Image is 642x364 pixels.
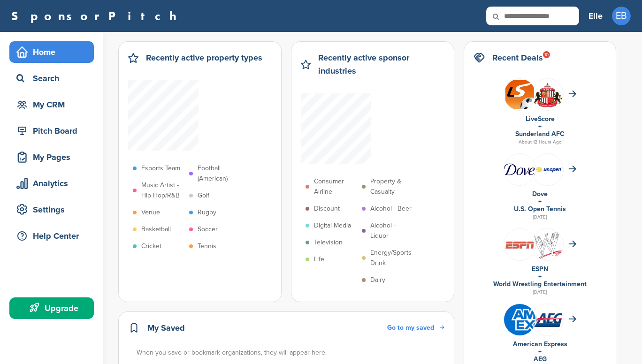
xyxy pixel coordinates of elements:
a: + [538,273,542,281]
div: Home [14,44,94,61]
a: Dove [532,190,548,198]
a: Home [9,41,94,63]
p: Football (American) [198,163,241,184]
img: Open uri20141112 64162 1t4610c?1415809572 [532,311,563,327]
div: When you save or bookmark organizations, they will appear here. [137,348,445,358]
a: + [538,348,542,356]
span: Go to my saved [387,324,434,332]
div: Search [14,70,94,87]
p: Rugby [198,207,216,218]
div: Settings [14,201,94,218]
p: Consumer Airline [314,176,357,197]
p: Life [314,254,324,265]
a: Help Center [9,225,94,247]
p: Television [314,237,343,248]
a: My CRM [9,94,94,115]
a: + [538,122,542,130]
a: My Pages [9,146,94,168]
p: Tennis [198,241,216,251]
p: Music Artist - Hip Hop/R&B [141,180,184,201]
div: [DATE] [474,213,606,221]
img: Open uri20141112 64162 1q58x9c?1415807470 [532,81,563,107]
p: Venue [141,207,160,218]
a: Sunderland AFC [515,130,565,138]
a: + [538,197,542,205]
img: Amex logo [504,304,535,335]
div: My Pages [14,149,94,166]
a: Search [9,68,94,89]
h2: Recently active sponsor industries [318,51,444,77]
h2: Recently active property types [146,51,262,64]
a: LiveScore [526,115,555,123]
h2: Recent Deals [492,51,543,64]
img: Livescore [504,79,535,110]
img: Data [504,163,535,175]
img: Open uri20141112 64162 12gd62f?1415806146 [532,229,563,263]
p: Digital Media [314,220,351,231]
a: Go to my saved [387,323,444,333]
a: American Express [513,340,567,348]
a: AEG [534,355,547,363]
div: [DATE] [474,288,606,296]
div: Pitch Board [14,122,94,139]
div: Analytics [14,175,94,192]
a: World Wrestling Entertainment [493,280,587,288]
div: Upgrade [14,300,94,317]
p: Energy/Sports Drink [370,248,413,268]
p: Soccer [198,224,218,235]
a: U.S. Open Tennis [514,205,566,213]
div: My CRM [14,96,94,113]
div: 10 [543,51,550,58]
a: Settings [9,199,94,220]
p: Dairy [370,275,385,285]
a: Analytics [9,173,94,194]
p: Basketball [141,224,171,235]
a: Elle [588,6,603,26]
p: Cricket [141,241,161,251]
h2: My Saved [147,321,185,334]
img: Screen shot 2018 07 23 at 2.49.02 pm [532,165,563,173]
p: Alcohol - Liquor [370,220,413,241]
a: Upgrade [9,297,94,319]
img: Screen shot 2016 05 05 at 12.09.31 pm [504,238,535,251]
a: ESPN [532,265,548,273]
p: Alcohol - Beer [370,204,412,214]
h3: Elle [588,9,603,23]
span: EB [612,7,631,25]
div: Help Center [14,227,94,244]
p: Golf [198,190,209,201]
p: Discount [314,204,340,214]
a: Pitch Board [9,120,94,142]
p: Property & Casualty [370,176,413,197]
p: Esports Team [141,163,180,174]
a: SponsorPitch [11,10,183,22]
div: About 12 Hours Ago [474,138,606,146]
